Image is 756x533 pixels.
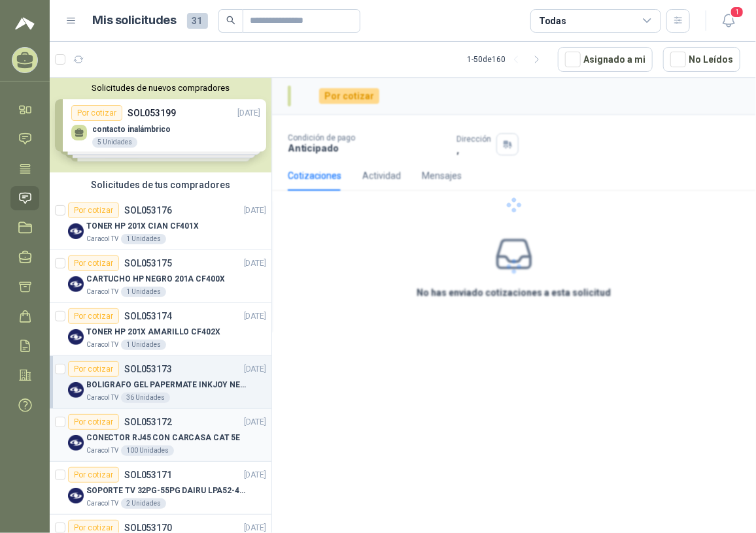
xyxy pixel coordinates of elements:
[124,470,172,479] p: SOL053171
[121,340,166,350] div: 1 Unidades
[15,16,35,31] img: Logo peakr
[121,287,166,297] div: 1 Unidades
[86,445,118,456] p: Caracol TV
[50,462,271,515] a: Por cotizarSOL053171[DATE] Company LogoSOPORTE TV 32PG-55PG DAIRU LPA52-446KIT2Caracol TV2 Unidades
[663,47,740,72] button: No Leídos
[68,414,119,430] div: Por cotizar
[558,47,653,72] button: Asignado a mi
[50,172,271,197] div: Solicitudes de tus compradores
[124,312,172,321] p: SOL053174
[124,417,172,427] p: SOL053172
[86,432,240,444] p: CONECTOR RJ45 CON CARCASA CAT 5E
[124,259,172,268] p: SOL053175
[68,308,119,324] div: Por cotizar
[86,498,118,509] p: Caracol TV
[244,310,266,323] p: [DATE]
[50,197,271,250] a: Por cotizarSOL053176[DATE] Company LogoTONER HP 201X CIAN CF401XCaracol TV1 Unidades
[50,356,271,409] a: Por cotizarSOL053173[DATE] Company LogoBOLIGRAFO GEL PAPERMATE INKJOY NEGROCaracol TV36 Unidades
[86,234,118,244] p: Caracol TV
[68,276,84,292] img: Company Logo
[68,223,84,239] img: Company Logo
[86,340,118,350] p: Caracol TV
[124,523,172,532] p: SOL053170
[86,287,118,297] p: Caracol TV
[244,363,266,376] p: [DATE]
[244,204,266,217] p: [DATE]
[124,364,172,374] p: SOL053173
[68,329,84,345] img: Company Logo
[68,467,119,483] div: Por cotizar
[50,409,271,462] a: Por cotizarSOL053172[DATE] Company LogoCONECTOR RJ45 CON CARCASA CAT 5ECaracol TV100 Unidades
[121,234,166,244] div: 1 Unidades
[121,393,170,403] div: 36 Unidades
[121,445,174,456] div: 100 Unidades
[68,435,84,451] img: Company Logo
[539,14,566,28] div: Todas
[68,255,119,271] div: Por cotizar
[244,416,266,428] p: [DATE]
[50,250,271,303] a: Por cotizarSOL053175[DATE] Company LogoCARTUCHO HP NEGRO 201A CF400XCaracol TV1 Unidades
[68,202,119,218] div: Por cotizar
[68,488,84,504] img: Company Logo
[86,220,199,233] p: TONER HP 201X CIAN CF401X
[86,485,249,497] p: SOPORTE TV 32PG-55PG DAIRU LPA52-446KIT2
[244,469,266,481] p: [DATE]
[124,206,172,215] p: SOL053176
[50,78,271,172] div: Solicitudes de nuevos compradoresPor cotizarSOL053199[DATE] contacto inalámbrico5 UnidadesPor cot...
[86,273,225,285] p: CARTUCHO HP NEGRO 201A CF400X
[86,379,249,391] p: BOLIGRAFO GEL PAPERMATE INKJOY NEGRO
[187,13,208,29] span: 31
[86,326,220,338] p: TONER HP 201X AMARILLO CF402X
[68,361,119,377] div: Por cotizar
[55,83,266,93] button: Solicitudes de nuevos compradores
[93,11,177,30] h1: Mis solicitudes
[86,393,118,403] p: Caracol TV
[244,257,266,270] p: [DATE]
[50,303,271,356] a: Por cotizarSOL053174[DATE] Company LogoTONER HP 201X AMARILLO CF402XCaracol TV1 Unidades
[121,498,166,509] div: 2 Unidades
[68,382,84,398] img: Company Logo
[226,16,235,25] span: search
[467,49,547,70] div: 1 - 50 de 160
[717,9,740,33] button: 1
[730,6,744,18] span: 1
